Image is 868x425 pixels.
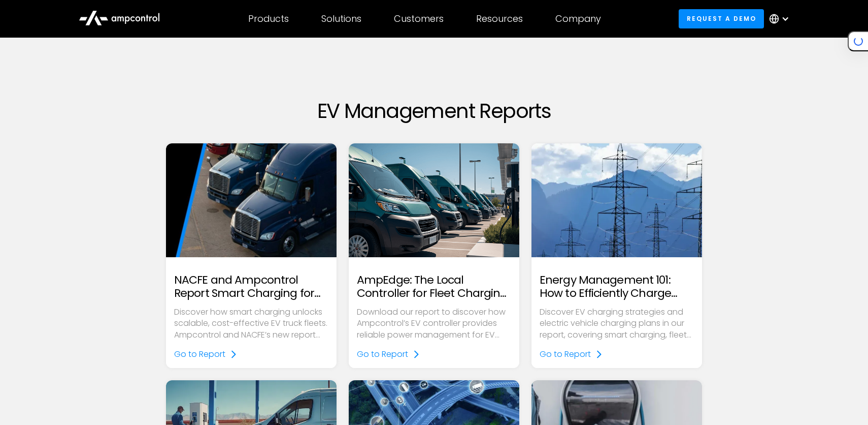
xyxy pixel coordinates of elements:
[476,13,523,24] div: Resources
[248,13,289,24] div: Products
[174,349,225,360] div: Go to Report
[174,307,328,341] p: Discover how smart charging unlocks scalable, cost-effective EV truck fleets. Ampcontrol and NACF...
[321,13,361,24] div: Solutions
[166,99,702,123] h1: EV Management Reports
[555,13,601,24] div: Company
[174,274,328,300] h2: NACFE and Ampcontrol Report Smart Charging for Electric Truck Depots
[357,349,420,360] a: Go to Report
[394,13,444,24] div: Customers
[540,349,603,360] a: Go to Report
[174,349,238,360] a: Go to Report
[357,307,511,341] p: Download our report to discover how Ampcontrol’s EV controller provides reliable power management...
[679,9,764,28] a: Request a demo
[540,349,591,360] div: Go to Report
[540,274,694,300] h2: Energy Management 101: How to Efficiently Charge Electric Fleets
[540,307,694,341] p: Discover EV charging strategies and electric vehicle charging plans in our report, covering smart...
[357,349,408,360] div: Go to Report
[357,274,511,300] h2: AmpEdge: The Local Controller for Fleet Charging Sites Report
